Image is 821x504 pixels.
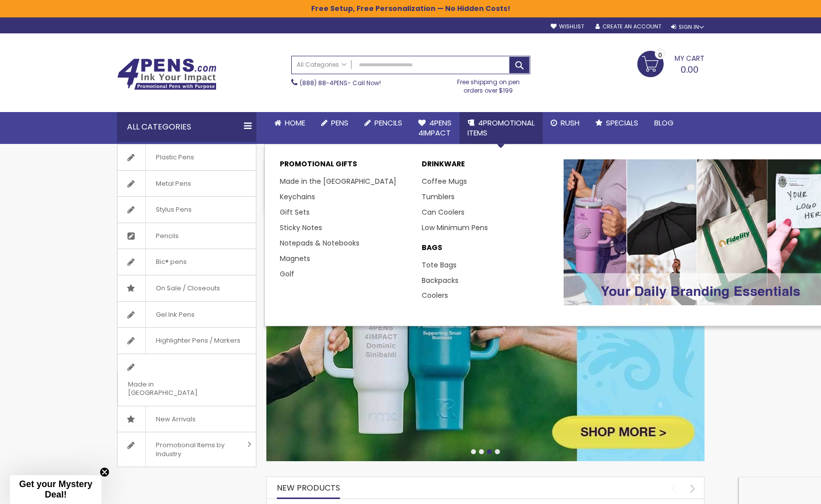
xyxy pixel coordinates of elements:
a: Magnets [280,253,310,263]
img: 4Pens Custom Pens and Promotional Products [117,58,217,90]
a: 4PROMOTIONALITEMS [460,112,543,144]
a: Low Minimum Pens [422,223,488,233]
a: Rush [543,112,587,134]
span: Home [285,118,305,128]
a: Gel Ink Pens [117,302,256,328]
div: prev [665,480,682,497]
a: BAGS [422,243,554,257]
img: /custom-drinkware.html [266,228,704,461]
button: Close teaser [100,467,110,477]
a: 4Pens4impact [410,112,460,144]
div: All Categories [117,112,256,142]
a: Pencils [356,112,410,134]
a: 0.00 0 [637,51,704,76]
a: Tote Bags [422,260,457,270]
div: Free shipping on pen orders over $199 [447,74,530,94]
a: Can Coolers [422,207,465,217]
span: 0.00 [681,63,699,76]
span: Promotional Items by Industry [145,432,244,467]
a: Create an Account [595,23,661,30]
a: Bic® pens [117,249,256,275]
span: All Categories [297,61,347,69]
a: Stylus Pens [117,197,256,223]
p: Promotional Gifts [280,159,412,174]
span: Plastic Pens [145,144,204,170]
a: Blog [646,112,682,134]
a: Sticky Notes [280,223,322,233]
a: Plastic Pens [117,144,256,170]
span: 4Pens 4impact [418,118,452,138]
span: Bic® pens [145,249,197,275]
span: Metal Pens [145,171,201,197]
a: Highlighter Pens / Markers [117,328,256,354]
span: Pens [331,118,349,128]
span: New Arrivals [145,406,206,432]
span: 0 [658,50,662,60]
a: Made in the [GEOGRAPHIC_DATA] [280,176,396,186]
a: Promotional Items by Industry [117,432,256,467]
a: Wishlist [551,23,584,30]
a: DRINKWARE [422,159,554,174]
span: Made in [GEOGRAPHIC_DATA] [117,372,231,406]
span: Specials [606,118,638,128]
a: Backpacks [422,275,459,285]
a: Notepads & Notebooks [280,238,359,248]
span: Pencils [145,223,189,249]
a: Specials [587,112,646,134]
a: Home [266,112,313,134]
a: On Sale / Closeouts [117,275,256,301]
div: Get your Mystery Deal!Close teaser [10,475,102,504]
span: 4PROMOTIONAL ITEMS [468,118,535,138]
span: Stylus Pens [145,197,202,223]
span: Pencils [374,118,402,128]
a: New Arrivals [117,406,256,432]
span: Highlighter Pens / Markers [145,328,250,354]
a: Coffee Mugs [422,176,467,186]
a: All Categories [292,56,352,73]
a: Pencils [117,223,256,249]
a: Metal Pens [117,171,256,197]
span: Rush [561,118,580,128]
span: - Call Now! [300,79,381,87]
a: Keychains [280,192,315,202]
span: On Sale / Closeouts [145,275,230,301]
a: Golf [280,269,294,279]
div: next [684,480,702,497]
a: Gift Sets [280,207,310,217]
a: Tumblers [422,192,455,202]
span: New Products [277,482,340,494]
a: Coolers [422,290,448,300]
a: Made in [GEOGRAPHIC_DATA] [117,354,256,406]
span: Blog [654,118,674,128]
span: Get your Mystery Deal! [19,479,92,500]
a: (888) 88-4PENS [300,79,348,87]
span: Gel Ink Pens [145,302,205,328]
iframe: Google Customer Reviews [739,477,821,504]
div: Sign In [671,23,704,31]
a: Pens [313,112,356,134]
